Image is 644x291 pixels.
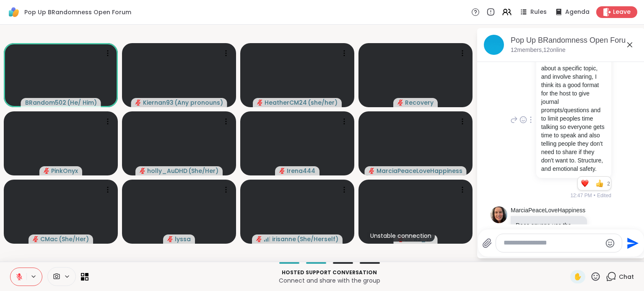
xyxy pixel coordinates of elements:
[40,235,58,243] span: CMac
[613,8,631,16] span: Leave
[574,272,582,282] span: ✋
[67,98,97,107] span: ( He/ Him )
[279,168,285,174] span: audio-muted
[188,167,218,175] span: ( She/Her )
[174,98,223,107] span: ( Any pronouns )
[308,98,338,107] span: ( she/her )
[167,236,173,242] span: audio-muted
[33,236,39,242] span: audio-muted
[256,236,262,242] span: audio-muted
[287,167,315,175] span: Irena444
[597,192,611,199] span: Edited
[93,269,565,276] p: Hosted support conversation
[93,276,565,285] p: Connect and share with the group
[175,235,191,243] span: lyssa
[24,8,131,16] span: Pop Up BRandomness Open Forum
[504,239,601,247] textarea: Type your message
[530,8,547,16] span: Rules
[595,180,604,187] button: Reactions: like
[297,235,338,243] span: ( She/Herself )
[565,8,589,16] span: Agenda
[140,168,145,174] span: audio-muted
[511,46,566,54] p: 12 members, 12 online
[541,56,606,173] p: For sessions that are about a specific topic, and involve sharing, I think its a good format for ...
[377,167,462,175] span: MarciaPeaceLoveHappiness
[44,168,49,174] span: audio-muted
[607,180,611,188] span: 2
[619,273,634,281] span: Chat
[369,168,375,174] span: audio-muted
[511,35,638,46] div: Pop Up BRandomness Open Forum, [DATE]
[570,192,592,199] span: 12:47 PM
[135,100,141,106] span: audio-muted
[622,234,641,252] button: Send
[147,167,187,175] span: holly_AuDHD
[25,98,66,107] span: BRandom502
[143,98,174,107] span: Kiernan93
[491,206,507,223] img: https://sharewell-space-live.sfo3.digitaloceanspaces.com/user-generated/90e0bd37-ea31-4f3e-ba1b-a...
[580,180,589,187] button: Reactions: love
[272,235,296,243] span: irisanne
[397,100,403,106] span: audio-muted
[484,35,504,55] img: Pop Up BRandomness Open Forum, Sep 15
[516,221,582,263] p: Does anyone use the paid version of Sharewell. I only use free. What are benefits of paying?
[578,177,608,190] div: Reaction list
[605,238,615,248] button: Emoji picker
[367,230,435,242] div: Unstable connection
[257,100,263,106] span: audio-muted
[594,192,595,199] span: •
[511,206,585,215] a: MarciaPeaceLoveHappiness
[51,167,78,175] span: PinkOnyx
[59,235,89,243] span: ( She/Her )
[405,98,434,107] span: Recovery
[265,98,307,107] span: HeatherCM24
[7,5,21,19] img: ShareWell Logomark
